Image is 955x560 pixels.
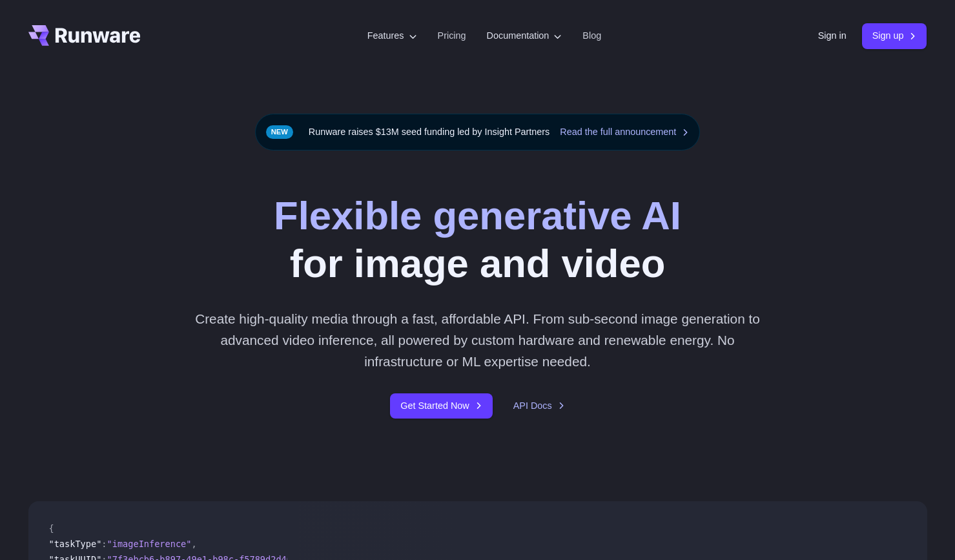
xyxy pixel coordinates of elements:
span: "imageInference" [107,539,192,549]
a: Sign in [818,28,847,43]
label: Features [367,28,417,43]
div: Runware raises $13M seed funding led by Insight Partners [255,114,701,150]
a: API Docs [513,399,565,413]
span: { [49,523,54,534]
strong: Flexible generative AI [274,193,681,238]
span: , [191,539,196,549]
a: Blog [582,28,601,43]
span: : [101,539,107,549]
a: Read the full announcement [560,125,689,140]
span: "taskType" [49,539,102,549]
a: Get Started Now [390,393,492,419]
a: Sign up [862,23,927,48]
a: Pricing [438,28,466,43]
a: Go to / [28,25,141,46]
h1: for image and video [274,192,681,287]
p: Create high-quality media through a fast, affordable API. From sub-second image generation to adv... [190,308,765,373]
label: Documentation [487,28,562,43]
